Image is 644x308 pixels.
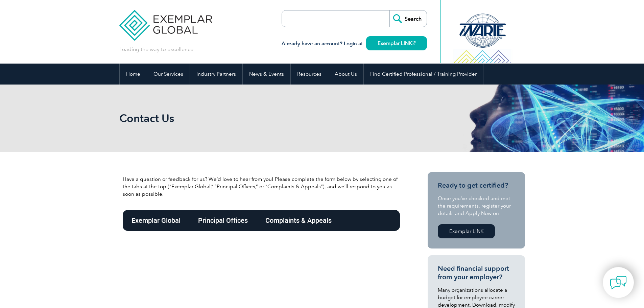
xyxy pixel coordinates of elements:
a: Exemplar LINK [366,36,427,50]
h3: Need financial support from your employer? [438,264,515,281]
a: Home [120,64,147,85]
a: Exemplar LINK [438,224,495,238]
h1: Contact Us [119,112,379,125]
a: Our Services [147,64,190,85]
div: Exemplar Global [123,210,189,231]
h3: Already have an account? Login at [282,40,427,48]
a: Industry Partners [190,64,242,85]
img: open_square.png [412,41,415,45]
div: Complaints & Appeals [257,210,340,231]
div: Principal Offices [189,210,257,231]
p: Leading the way to excellence [119,46,193,53]
img: contact-chat.png [610,274,627,291]
a: News & Events [243,64,290,85]
p: Have a question or feedback for us? We’d love to hear from you! Please complete the form below by... [123,175,400,198]
input: Search [389,10,427,27]
a: Find Certified Professional / Training Provider [364,64,483,85]
p: Once you’ve checked and met the requirements, register your details and Apply Now on [438,195,515,217]
a: About Us [328,64,363,85]
h3: Ready to get certified? [438,181,515,190]
a: Resources [291,64,328,85]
